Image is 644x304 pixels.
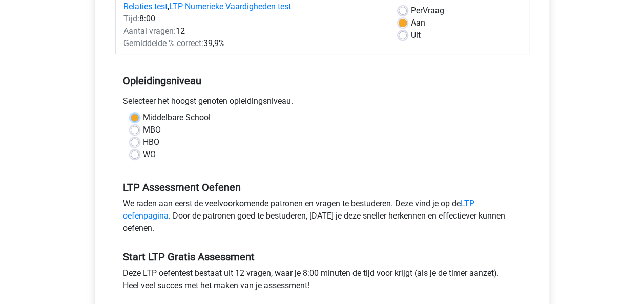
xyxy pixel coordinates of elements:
h5: Start LTP Gratis Assessment [123,251,522,263]
div: 12 [116,25,391,37]
a: LTP Numerieke Vaardigheden test [169,2,291,11]
div: Deze LTP oefentest bestaat uit 12 vragen, waar je 8:00 minuten de tijd voor krijgt (als je de tim... [115,267,529,296]
h5: Opleidingsniveau [123,71,522,91]
span: Per [411,6,423,15]
label: MBO [143,124,161,136]
span: Gemiddelde % correct: [123,38,203,48]
label: Aan [411,17,425,29]
label: HBO [143,136,159,148]
div: 8:00 [116,13,391,25]
span: Aantal vragen: [123,26,176,36]
div: We raden aan eerst de veelvoorkomende patronen en vragen te bestuderen. Deze vind je op de . Door... [115,198,529,238]
div: 39,9% [116,37,391,50]
h5: LTP Assessment Oefenen [123,181,522,193]
label: Middelbare School [143,112,211,124]
div: Selecteer het hoogst genoten opleidingsniveau. [115,95,529,112]
label: Vraag [411,5,444,17]
span: Tijd: [123,14,139,24]
label: WO [143,148,156,161]
label: Uit [411,29,421,41]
